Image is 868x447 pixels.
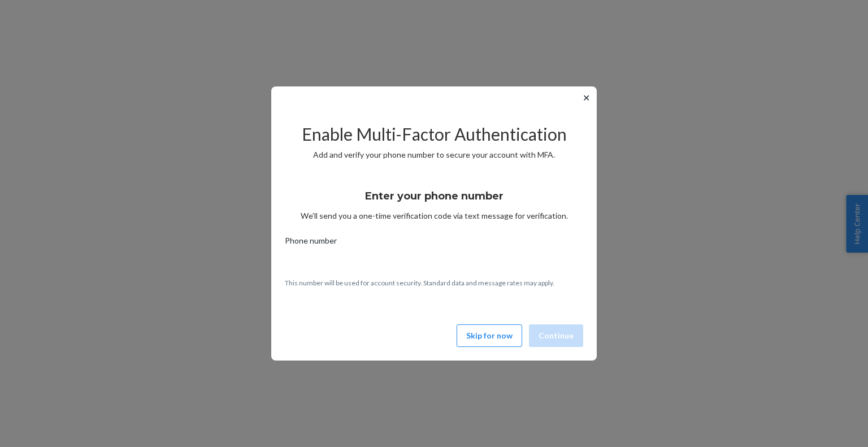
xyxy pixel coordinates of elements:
[285,125,583,144] h2: Enable Multi-Factor Authentication
[285,180,583,222] div: We’ll send you a one-time verification code via text message for verification.
[365,189,504,203] h3: Enter your phone number
[580,91,592,105] button: ✕
[457,324,522,347] button: Skip for now
[285,235,337,251] span: Phone number
[285,278,583,288] p: This number will be used for account security. Standard data and message rates may apply.
[285,149,583,160] p: Add and verify your phone number to secure your account with MFA.
[529,324,583,347] button: Continue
